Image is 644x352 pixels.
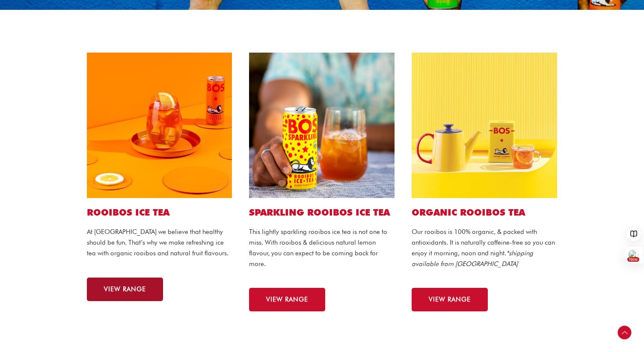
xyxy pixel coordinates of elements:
[412,227,557,269] p: Our rooibos is 100% organic, & packed with antioxidants. It is naturally caffeine-free so you can...
[249,207,395,218] h2: SPARKLING ROOIBOS ICE TEA
[266,296,308,303] span: VIEW RANGE
[87,278,163,301] a: VIEW RANGE
[412,53,557,198] img: hot-tea-2-copy
[412,249,533,268] em: *shipping available from [GEOGRAPHIC_DATA]
[412,288,488,311] a: VIEW RANGE
[249,288,325,311] a: VIEW RANGE
[429,296,471,303] span: VIEW RANGE
[104,286,146,293] span: VIEW RANGE
[87,207,232,218] h2: ROOIBOS ICE TEA
[87,227,232,258] p: At [GEOGRAPHIC_DATA] we believe that healthy should be fun. That’s why we make refreshing ice tea...
[249,227,395,269] p: This lightly sparkling rooibos ice tea is not one to miss. With rooibos & delicious natural lemon...
[87,53,232,198] img: peach
[249,53,395,198] img: sparkling lemon
[412,207,557,218] h2: ORGANIC ROOIBOS TEA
